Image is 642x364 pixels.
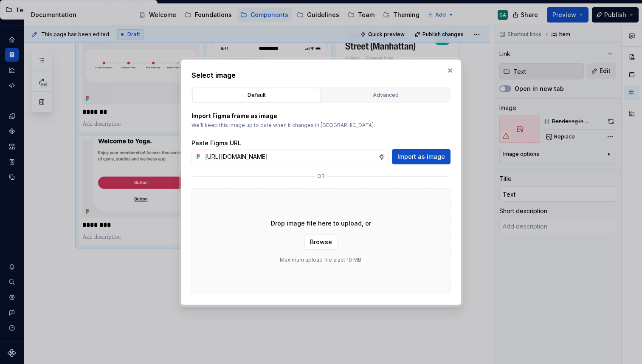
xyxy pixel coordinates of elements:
input: https://figma.com/file... [202,149,378,164]
label: Paste Figma URL [191,139,241,147]
button: Import as image [392,149,451,164]
p: Import Figma frame as image [191,112,451,120]
div: Advanced [324,91,447,99]
p: We’ll keep this image up to date when it changes in [GEOGRAPHIC_DATA]. [191,122,451,129]
p: or [317,173,325,180]
span: Browse [310,238,332,246]
button: Browse [304,234,338,250]
p: Drop image file here to upload, or [271,219,371,228]
h2: Select image [191,70,451,80]
div: Default [195,91,318,99]
p: Maximum upload file size: 10 MB. [280,257,363,263]
span: Import as image [397,152,445,161]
